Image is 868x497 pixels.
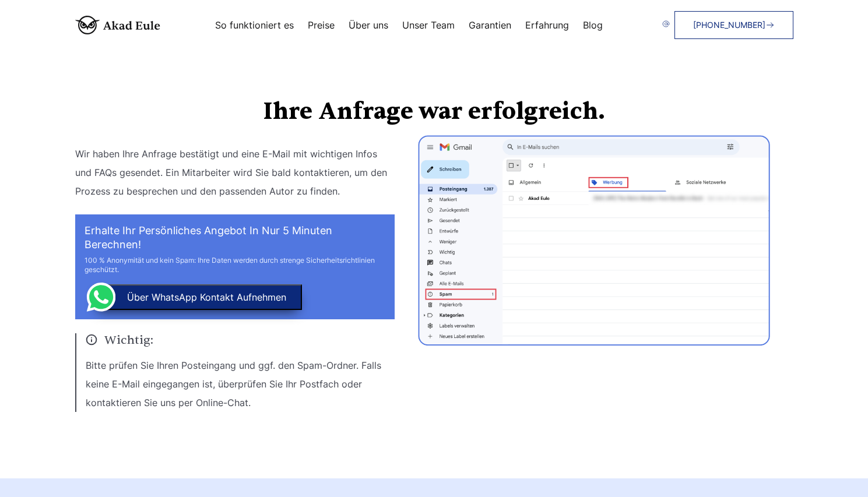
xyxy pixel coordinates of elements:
[469,20,511,30] a: Garantien
[674,11,793,39] a: [PHONE_NUMBER]
[75,100,793,124] h1: Ihre Anfrage war erfolgreich.
[75,16,160,34] img: logo
[583,20,603,30] a: Blog
[86,333,395,347] span: Wichtig:
[525,20,569,30] a: Erfahrung
[85,256,385,274] div: 100 % Anonymität und kein Spam: Ihre Daten werden durch strenge Sicherheitsrichtlinien geschützt.
[215,20,294,30] a: So funktioniert es
[85,224,385,252] h2: Erhalte Ihr persönliches Angebot in nur 5 Minuten berechnen!
[86,356,395,412] p: Bitte prüfen Sie Ihren Posteingang und ggf. den Spam-Ordner. Falls keine E-Mail eingegangen ist, ...
[402,20,455,30] a: Unser Team
[308,20,335,30] a: Preise
[93,284,302,310] button: über WhatsApp Kontakt aufnehmen
[693,20,765,30] span: [PHONE_NUMBER]
[662,20,670,28] img: email
[75,144,395,200] p: Wir haben Ihre Anfrage bestätigt und eine E-Mail mit wichtigen Infos und FAQs gesendet. Ein Mitar...
[418,135,770,346] img: thanks
[349,20,388,30] a: Über uns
